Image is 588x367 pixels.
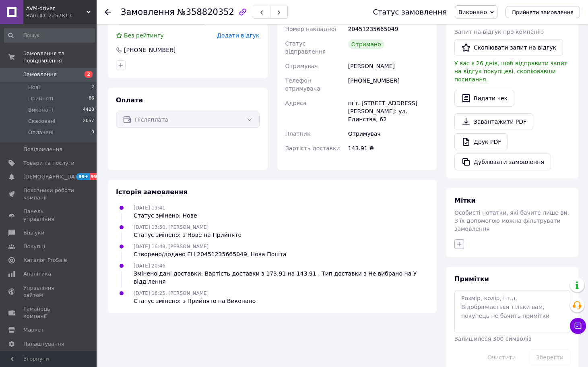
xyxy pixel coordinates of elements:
[23,284,74,299] span: Управління сайтом
[89,95,94,102] span: 86
[134,211,197,220] div: Статус змінено: Нове
[285,100,307,106] span: Адреса
[505,6,580,18] button: Прийняти замовлення
[454,39,563,56] button: Скопіювати запит на відгук
[177,7,234,17] span: №358820352
[23,173,83,180] span: [DEMOGRAPHIC_DATA]
[347,22,430,36] div: 20451235665049
[454,153,551,170] button: Дублювати замовлення
[285,145,340,151] span: Вартість доставки
[454,275,489,283] span: Примітки
[4,28,95,43] input: Пошук
[76,173,90,180] span: 99+
[23,50,97,64] span: Замовлення та повідомлення
[23,160,74,167] span: Товари та послуги
[116,96,143,104] span: Оплата
[347,96,430,126] div: пгт. [STREET_ADDRESS][PERSON_NAME]: ул. Единства, 62
[23,208,74,222] span: Панель управління
[28,118,56,125] span: Скасовані
[26,12,97,19] div: Ваш ID: 2257813
[454,133,508,150] a: Друк PDF
[23,270,51,278] span: Аналітика
[116,188,188,196] span: Історія замовлення
[134,297,256,305] div: Статус змінено: з Прийнято на Виконано
[90,173,103,180] span: 99+
[458,9,487,15] span: Виконано
[23,340,64,348] span: Налаштування
[347,73,430,96] div: [PHONE_NUMBER]
[134,231,241,239] div: Статус змінено: з Нове на Прийнято
[123,46,176,54] div: [PHONE_NUMBER]
[28,129,54,136] span: Оплачені
[347,59,430,73] div: [PERSON_NAME]
[134,224,208,230] span: [DATE] 13:50, [PERSON_NAME]
[134,263,165,269] span: [DATE] 20:46
[454,113,533,130] a: Завантажити PDF
[454,209,569,232] span: Особисті нотатки, які бачите лише ви. З їх допомогою можна фільтрувати замовлення
[134,270,429,286] div: Змінено дані доставки: Вартість доставки з 173.91 на 143.91 , Тип доставки з Не вибрано на У відд...
[217,32,259,39] span: Додати відгук
[23,243,45,250] span: Покупці
[512,9,574,15] span: Прийняти замовлення
[285,63,318,69] span: Отримувач
[454,336,532,342] span: Залишилося 300 символів
[134,290,208,296] span: [DATE] 16:25, [PERSON_NAME]
[83,118,94,125] span: 2057
[23,305,74,320] span: Гаманець компанії
[347,126,430,141] div: Отримувач
[105,8,111,16] div: Повернутися назад
[26,5,87,12] span: AVM-driver
[23,257,67,264] span: Каталог ProSale
[570,318,586,334] button: Чат з покупцем
[23,187,74,201] span: Показники роботи компанії
[347,141,430,156] div: 143.91 ₴
[121,7,175,17] span: Замовлення
[28,106,53,114] span: Виконані
[85,71,93,78] span: 2
[134,244,208,249] span: [DATE] 16:49, [PERSON_NAME]
[285,131,311,137] span: Платник
[28,84,40,91] span: Нові
[285,40,326,55] span: Статус відправлення
[373,8,447,16] div: Статус замовлення
[454,197,476,204] span: Мітки
[23,229,44,236] span: Відгуки
[134,205,165,211] span: [DATE] 13:41
[134,250,287,258] div: Створено/додано ЕН 20451235665049, Нова Пошта
[348,39,384,49] div: Отримано
[91,84,94,91] span: 2
[23,146,62,153] span: Повідомлення
[91,129,94,136] span: 0
[285,77,320,92] span: Телефон отримувача
[454,29,544,35] span: Запит на відгук про компанію
[454,90,514,107] button: Видати чек
[454,60,567,83] span: У вас є 26 днів, щоб відправити запит на відгук покупцеві, скопіювавши посилання.
[124,32,164,39] span: Без рейтингу
[23,326,44,334] span: Маркет
[83,106,94,114] span: 4428
[285,26,336,32] span: Номер накладної
[28,95,53,102] span: Прийняті
[23,71,57,78] span: Замовлення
